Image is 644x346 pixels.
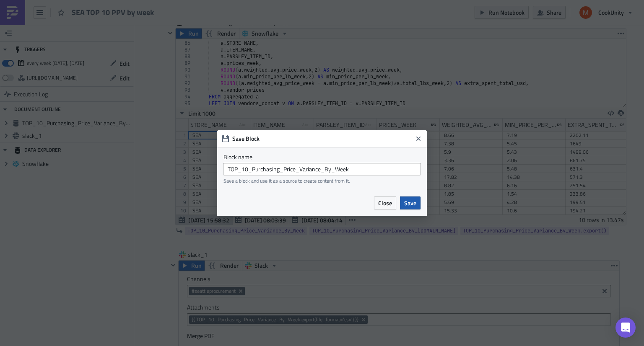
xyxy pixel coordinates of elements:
span: Close [378,199,392,207]
label: Block name [223,153,421,161]
button: Close [412,132,425,145]
input: block_name [223,163,421,176]
span: Save [404,199,416,207]
h6: Save Block [232,135,413,142]
body: Rich Text Area. Press ALT-0 for help. [3,3,420,10]
button: Close [374,196,396,209]
div: Save a block and use it as a source to create content from it. [223,178,421,184]
button: Save [400,196,421,209]
div: Open Intercom Messenger [615,318,636,338]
